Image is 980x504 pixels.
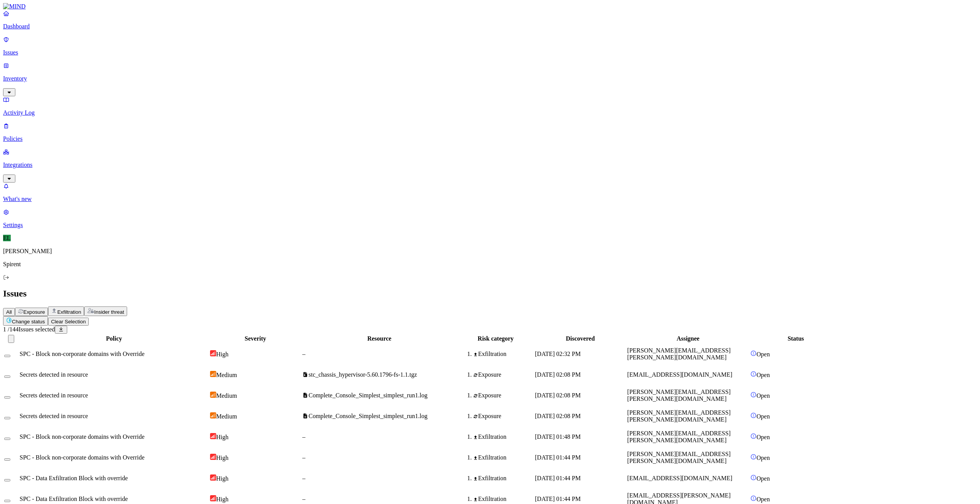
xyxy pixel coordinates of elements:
[48,318,89,326] button: Clear Selection
[3,326,6,333] span: 1
[20,454,144,461] span: SPC - Block non-corporate domains with Override
[3,148,977,181] a: Integrations
[8,335,14,343] button: Select all
[750,392,757,398] img: status-open
[210,433,216,439] img: severity-high
[473,371,533,378] div: Exposure
[3,209,977,229] a: Settings
[302,351,305,357] span: –
[473,392,533,399] div: Exposure
[3,261,977,268] p: Spirent
[3,122,977,142] a: Policies
[757,413,770,420] span: Open
[535,454,581,461] span: [DATE] 01:44 PM
[4,417,10,419] button: Select row
[3,248,977,255] p: [PERSON_NAME]
[750,335,841,342] div: Status
[627,389,730,402] span: [PERSON_NAME][EMAIL_ADDRESS][PERSON_NAME][DOMAIN_NAME]
[20,496,128,502] span: SPC - Data Exfiltration Block with override
[20,351,144,357] span: SPC - Block non-corporate domains with Override
[3,235,11,241] span: EL
[3,75,977,82] p: Inventory
[3,316,48,326] button: Change status
[627,409,730,423] span: [PERSON_NAME][EMAIL_ADDRESS][PERSON_NAME][DOMAIN_NAME]
[3,135,977,142] p: Policies
[308,413,427,419] span: Complete_Console_Simplest_simplest_run1.log
[94,309,124,315] span: Insider threat
[57,309,81,315] span: Exfiltration
[308,371,417,378] span: stc_chassis_hypervisor-5.60.1796-fs-1.1.tgz
[535,371,581,378] span: [DATE] 02:08 PM
[535,351,581,357] span: [DATE] 02:32 PM
[535,496,581,502] span: [DATE] 01:44 PM
[216,413,237,420] span: Medium
[627,371,732,378] span: [EMAIL_ADDRESS][DOMAIN_NAME]
[20,475,128,481] span: SPC - Data Exfiltration Block with override
[4,500,10,502] button: Select row
[3,196,977,203] p: What's new
[302,475,305,481] span: –
[210,335,301,342] div: Severity
[627,347,730,361] span: [PERSON_NAME][EMAIL_ADDRESS][PERSON_NAME][DOMAIN_NAME]
[210,412,216,418] img: severity-medium
[3,288,977,299] h2: Issues
[20,392,88,399] span: Secrets detected in resource
[4,479,10,481] button: Select row
[458,335,533,342] div: Risk category
[3,10,977,30] a: Dashboard
[750,350,757,356] img: status-open
[216,475,228,482] span: High
[757,434,770,440] span: Open
[216,455,228,461] span: High
[6,309,12,315] span: All
[535,392,581,399] span: [DATE] 02:08 PM
[473,351,533,357] div: Exfiltration
[302,454,305,461] span: –
[302,496,305,502] span: –
[302,433,305,440] span: –
[3,62,977,95] a: Inventory
[750,495,757,501] img: status-open
[750,412,757,418] img: status-open
[750,371,757,377] img: status-open
[535,433,581,440] span: [DATE] 01:48 PM
[3,326,55,333] span: / 144 Issues selected
[757,475,770,482] span: Open
[3,23,977,30] p: Dashboard
[750,474,757,481] img: status-open
[535,335,626,342] div: Discovered
[627,475,732,481] span: [EMAIL_ADDRESS][DOMAIN_NAME]
[627,430,730,443] span: [PERSON_NAME][EMAIL_ADDRESS][PERSON_NAME][DOMAIN_NAME]
[4,458,10,461] button: Select row
[757,351,770,357] span: Open
[535,413,581,419] span: [DATE] 02:08 PM
[6,317,12,323] img: status-in-progress
[20,413,88,419] span: Secrets detected in resource
[302,335,456,342] div: Resource
[3,36,977,56] a: Issues
[216,392,237,399] span: Medium
[23,309,45,315] span: Exposure
[4,355,10,357] button: Select row
[473,475,533,482] div: Exfiltration
[535,475,581,481] span: [DATE] 01:44 PM
[473,454,533,461] div: Exfiltration
[473,433,533,440] div: Exfiltration
[3,222,977,229] p: Settings
[757,496,770,502] span: Open
[4,396,10,399] button: Select row
[3,3,977,10] a: MIND
[757,455,770,461] span: Open
[210,392,216,398] img: severity-medium
[3,49,977,56] p: Issues
[216,496,228,502] span: High
[210,454,216,460] img: severity-high
[627,335,749,342] div: Assignee
[4,438,10,440] button: Select row
[3,109,977,116] p: Activity Log
[20,371,88,378] span: Secrets detected in resource
[3,183,977,203] a: What's new
[20,335,209,342] div: Policy
[216,372,237,378] span: Medium
[750,433,757,439] img: status-open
